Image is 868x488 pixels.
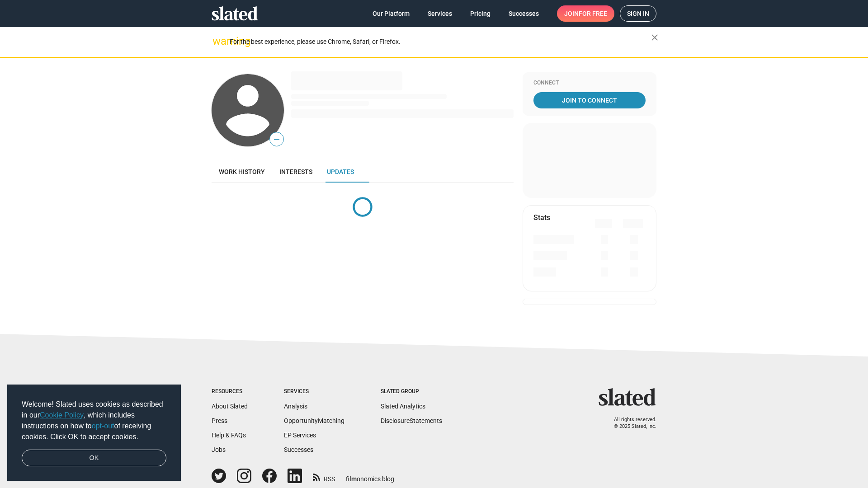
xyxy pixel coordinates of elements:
a: Slated Analytics [381,403,425,410]
span: Welcome! Slated uses cookies as described in our , which includes instructions on how to of recei... [22,399,166,442]
span: for free [579,5,607,22]
div: Slated Group [381,388,442,395]
div: For the best experience, please use Chrome, Safari, or Firefox. [230,36,651,48]
p: All rights reserved. © 2025 Slated, Inc. [604,417,656,430]
span: Interests [279,168,312,175]
span: Work history [219,168,265,175]
a: Cookie Policy [40,411,84,419]
div: Services [284,388,344,395]
a: Updates [320,161,361,183]
a: Work history [212,161,272,183]
mat-icon: close [649,32,660,43]
a: Services [420,5,459,22]
a: Joinfor free [557,5,614,22]
a: Press [212,417,227,424]
span: Pricing [470,5,491,22]
div: Resources [212,388,248,395]
a: Jobs [212,446,226,453]
a: EP Services [284,432,316,439]
a: About Slated [212,403,248,410]
a: Successes [501,5,546,22]
a: Successes [284,446,313,453]
a: Join To Connect [533,92,646,108]
span: Our Platform [373,5,410,22]
a: Sign in [620,5,656,22]
span: Join [564,5,607,22]
a: RSS [313,469,335,483]
span: Successes [509,5,539,22]
a: filmonomics blog [346,468,394,483]
span: Services [428,5,452,22]
a: Interests [272,161,320,183]
span: — [270,134,283,145]
a: DisclosureStatements [381,417,442,424]
a: opt-out [92,422,114,430]
a: Our Platform [365,5,417,22]
mat-card-title: Stats [533,213,550,222]
div: Connect [533,80,646,87]
a: OpportunityMatching [284,417,344,424]
span: film [346,475,357,483]
span: Sign in [627,6,649,21]
a: Analysis [284,403,307,410]
a: Help & FAQs [212,432,246,439]
mat-icon: warning [212,36,223,47]
a: Pricing [463,5,498,22]
div: cookieconsent [7,385,181,481]
a: dismiss cookie message [22,450,166,467]
span: Updates [327,168,354,175]
span: Join To Connect [535,92,644,108]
